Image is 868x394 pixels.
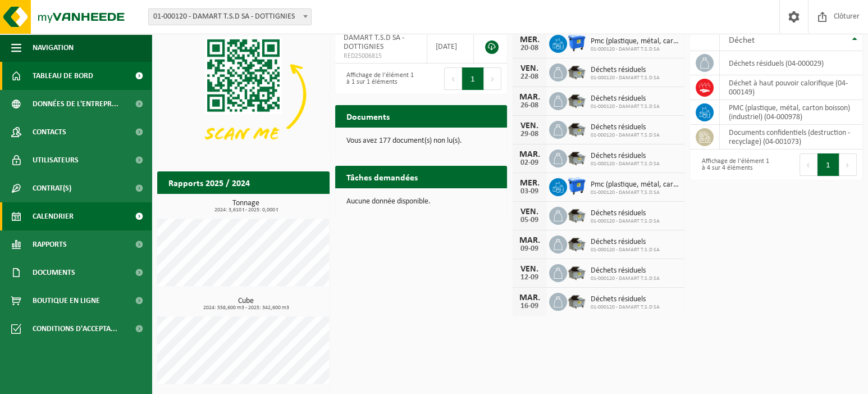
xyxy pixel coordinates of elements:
span: Pmc (plastique, métal, carton boisson) (industriel) [591,180,679,189]
button: Previous [444,67,462,90]
div: 09-09 [518,245,541,253]
img: WB-5000-GAL-GY-01 [567,62,586,81]
div: MAR. [518,236,541,245]
div: 20-08 [518,44,541,52]
img: WB-5000-GAL-GY-01 [567,119,586,138]
span: Documents [33,259,75,287]
span: Rapports [33,230,67,259]
img: Download de VHEPlus App [157,30,330,159]
span: 01-000120 - DAMART T.S.D SA [591,132,660,139]
span: Déchets résiduels [591,295,660,304]
span: Utilisateurs [33,146,79,174]
div: 03-09 [518,188,541,196]
td: [DATE] [427,30,474,64]
td: PMC (plastique, métal, carton boisson) (industriel) (04-000978) [720,100,862,125]
span: Données de l'entrepr... [33,90,118,118]
div: 12-09 [518,274,541,282]
div: MER. [518,35,541,44]
div: MER. [518,179,541,188]
div: Affichage de l'élément 1 à 1 sur 1 éléments [341,66,415,91]
img: WB-1100-HPE-BE-01 [567,176,586,196]
div: 26-08 [518,102,541,110]
span: 01-000120 - DAMART T.S.D SA [591,189,679,196]
span: Déchets résiduels [591,94,660,103]
span: 01-000120 - DAMART T.S.D SA [591,46,679,53]
span: 01-000120 - DAMART T.S.D SA [591,75,660,81]
div: MAR. [518,293,541,302]
img: WB-5000-GAL-GY-01 [567,262,586,282]
span: 2024: 558,600 m3 - 2025: 342,600 m3 [163,305,330,311]
span: Calendrier [33,202,74,230]
span: 01-000120 - DAMART T.S.D SA - DOTTIGNIES [148,8,312,25]
span: Navigation [33,34,74,62]
span: Déchets résiduels [591,238,660,247]
span: 01-000120 - DAMART T.S.D SA - DOTTIGNIES [149,9,311,25]
p: Vous avez 177 document(s) non lu(s). [346,137,496,145]
div: VEN. [518,265,541,274]
span: Déchets résiduels [591,209,660,218]
div: VEN. [518,121,541,130]
h2: Rapports 2025 / 2024 [157,171,261,193]
img: WB-5000-GAL-GY-01 [567,205,586,224]
span: 01-000120 - DAMART T.S.D SA [591,161,660,167]
span: 01-000120 - DAMART T.S.D SA [591,218,660,225]
div: 16-09 [518,302,541,310]
td: documents confidentiels (destruction - recyclage) (04-001073) [720,125,862,150]
div: 29-08 [518,130,541,138]
div: Affichage de l'élément 1 à 4 sur 4 éléments [696,152,770,177]
span: 01-000120 - DAMART T.S.D SA [591,103,660,110]
span: 01-000120 - DAMART T.S.D SA [591,275,660,282]
img: WB-5000-GAL-GY-01 [567,148,586,167]
img: WB-1100-HPE-BE-01 [567,33,586,52]
td: déchets résiduels (04-000029) [720,51,862,75]
span: Déchets résiduels [591,152,660,161]
span: 01-000120 - DAMART T.S.D SA [591,304,660,311]
span: Déchets résiduels [591,66,660,75]
h3: Cube [163,297,330,311]
h3: Tonnage [163,200,330,213]
span: Déchets résiduels [591,123,660,132]
h2: Tâches demandées [335,166,429,188]
span: Contacts [33,118,66,146]
span: RED25006815 [344,52,419,61]
img: WB-5000-GAL-GY-01 [567,291,586,310]
div: 02-09 [518,159,541,167]
span: 2024: 3,610 t - 2025: 0,000 t [163,207,330,213]
img: WB-5000-GAL-GY-01 [567,90,586,110]
div: 22-08 [518,73,541,81]
span: Contrat(s) [33,174,71,202]
button: Next [484,67,501,90]
span: Tableau de bord [33,62,93,90]
span: DAMART T.S.D SA - DOTTIGNIES [344,34,404,51]
button: 1 [462,67,484,90]
span: Déchets résiduels [591,266,660,275]
a: Consulter les rapports [232,193,328,216]
button: Next [839,153,857,176]
img: WB-5000-GAL-GY-01 [567,234,586,253]
div: MAR. [518,93,541,102]
div: VEN. [518,64,541,73]
span: Boutique en ligne [33,287,100,315]
div: VEN. [518,207,541,216]
td: déchet à haut pouvoir calorifique (04-000149) [720,75,862,100]
button: Previous [800,153,817,176]
span: Déchet [728,36,754,45]
span: Pmc (plastique, métal, carton boisson) (industriel) [591,37,679,46]
div: MAR. [518,150,541,159]
span: 01-000120 - DAMART T.S.D SA [591,247,660,253]
h2: Documents [335,105,401,127]
span: Conditions d'accepta... [33,315,117,343]
p: Aucune donnée disponible. [346,198,496,206]
button: 1 [817,153,839,176]
div: 05-09 [518,216,541,224]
